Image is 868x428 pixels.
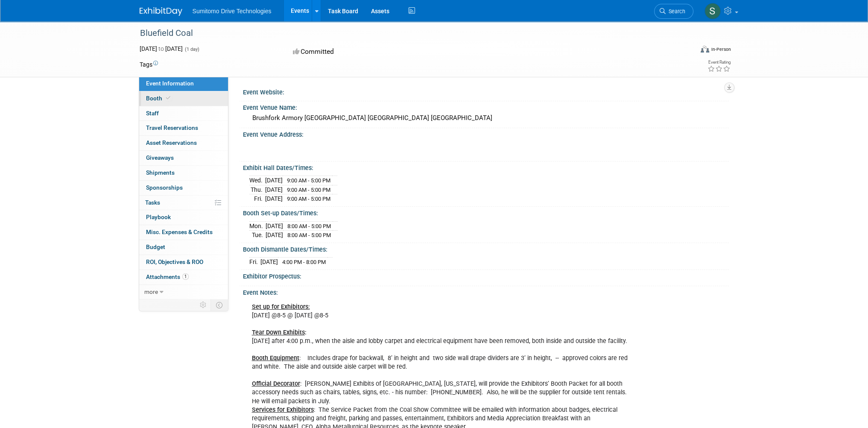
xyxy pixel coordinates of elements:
[139,121,228,135] a: Travel Reservations
[139,91,228,106] a: Booth
[252,355,299,362] u: Booth Equipment
[146,124,198,131] span: Travel Reservations
[243,243,729,254] div: Booth Dismantle Dates/Times:
[166,96,170,100] i: Booth reservation complete
[249,194,265,203] td: Fri.
[243,286,729,297] div: Event Notes:
[266,231,283,240] td: [DATE]
[252,329,305,336] u: Tear Down Exhibits
[146,184,183,191] span: Sponsorships
[193,8,272,15] span: Sumitomo Drive Technologies
[265,176,283,185] td: [DATE]
[146,95,172,102] span: Booth
[137,26,681,41] div: Bluefield Coal
[139,270,228,284] a: Attachments1
[252,406,314,413] u: Services for Exhibitors
[252,303,310,311] u: Set up for Exhibitors:
[140,45,183,52] span: [DATE] [DATE]
[146,169,175,176] span: Shipments
[265,185,283,194] td: [DATE]
[243,161,729,172] div: Exhibit Hall Dates/Times:
[249,111,722,125] div: Brushfork Armory [GEOGRAPHIC_DATA] [GEOGRAPHIC_DATA] [GEOGRAPHIC_DATA]
[139,106,228,121] a: Staff
[243,86,729,97] div: Event Website:
[266,221,283,231] td: [DATE]
[146,229,213,235] span: Misc. Expenses & Credits
[243,270,729,281] div: Exhibitor Prospectus:
[249,176,265,185] td: Wed.
[252,329,307,336] b: :
[249,185,265,194] td: Thu.
[139,255,228,270] a: ROI, Objectives & ROO
[139,166,228,180] a: Shipments
[243,207,729,217] div: Booth Set-up Dates/Times:
[139,210,228,225] a: Playbook
[146,258,203,265] span: ROI, Objectives & ROO
[139,76,228,91] a: Event Information
[249,258,260,267] td: Fri.
[666,8,685,15] span: Search
[146,139,197,146] span: Asset Reservations
[654,4,693,19] a: Search
[146,110,159,117] span: Staff
[139,181,228,195] a: Sponsorships
[157,45,165,52] span: to
[140,60,158,69] td: Tags
[287,187,330,193] span: 9:00 AM - 5:00 PM
[139,136,228,150] a: Asset Reservations
[290,44,479,59] div: Committed
[144,288,158,295] span: more
[252,380,300,387] u: Official Decorator
[287,177,330,184] span: 9:00 AM - 5:00 PM
[704,3,721,19] img: Sharifa Macias
[707,60,730,64] div: Event Rating
[260,258,278,267] td: [DATE]
[145,199,160,206] span: Tasks
[184,47,199,52] span: (1 day)
[282,259,326,265] span: 4:00 PM - 8:00 PM
[146,273,189,280] span: Attachments
[249,231,266,240] td: Tue.
[146,80,194,87] span: Event Information
[210,299,228,311] td: Toggle Event Tabs
[139,196,228,210] a: Tasks
[139,151,228,165] a: Giveaways
[287,196,330,202] span: 9:00 AM - 5:00 PM
[146,154,174,161] span: Giveaways
[249,221,266,231] td: Mon.
[196,299,211,311] td: Personalize Event Tab Strip
[243,128,729,139] div: Event Venue Address:
[146,214,171,220] span: Playbook
[139,225,228,240] a: Misc. Expenses & Credits
[701,46,709,53] img: Format-Inperson.png
[710,46,731,53] div: In-Person
[243,101,729,112] div: Event Venue Name:
[287,232,331,238] span: 8:00 AM - 5:00 PM
[265,194,283,203] td: [DATE]
[287,223,331,229] span: 8:00 AM - 5:00 PM
[139,240,228,255] a: Budget
[182,273,189,280] span: 1
[139,285,228,299] a: more
[643,44,731,57] div: Event Format
[146,243,165,250] span: Budget
[140,7,182,16] img: ExhibitDay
